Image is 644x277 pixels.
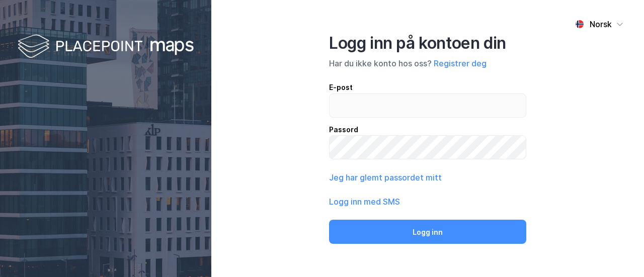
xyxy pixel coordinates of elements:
[590,18,612,30] div: Norsk
[329,220,526,244] button: Logg inn
[18,32,194,62] img: logo-white.f07954bde2210d2a523dddb988cd2aa7.svg
[329,81,526,94] div: E-post
[329,57,526,69] div: Har du ikke konto hos oss?
[434,57,487,69] button: Registrer deg
[329,171,442,183] button: Jeg har glemt passordet mitt
[329,33,526,53] div: Logg inn på kontoen din
[329,196,400,208] button: Logg inn med SMS
[329,124,526,136] div: Passord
